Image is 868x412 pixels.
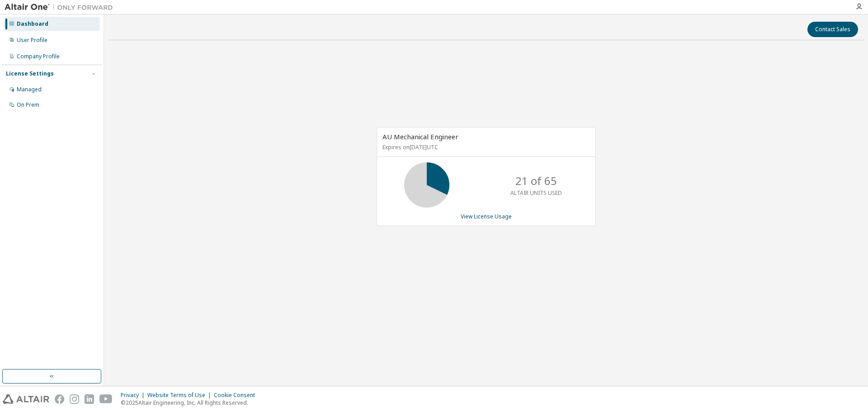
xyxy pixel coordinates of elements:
[461,213,512,220] a: View License Usage
[17,53,60,60] div: Company Profile
[70,394,79,404] img: instagram.svg
[147,392,214,399] div: Website Terms of Use
[17,86,42,93] div: Managed
[121,392,147,399] div: Privacy
[382,143,588,151] p: Expires on [DATE] UTC
[3,394,49,404] img: altair_logo.svg
[807,22,858,37] button: Contact Sales
[17,20,48,28] div: Dashboard
[55,394,64,404] img: facebook.svg
[17,37,47,44] div: User Profile
[214,392,260,399] div: Cookie Consent
[382,132,458,141] span: AU Mechanical Engineer
[121,399,260,407] p: © 2025 Altair Engineering, Inc. All Rights Reserved.
[85,394,94,404] img: linkedin.svg
[510,189,562,197] p: ALTAIR UNITS USED
[99,394,113,404] img: youtube.svg
[17,101,39,109] div: On Prem
[515,173,557,189] p: 21 of 65
[6,70,54,77] div: License Settings
[5,3,118,12] img: Altair One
